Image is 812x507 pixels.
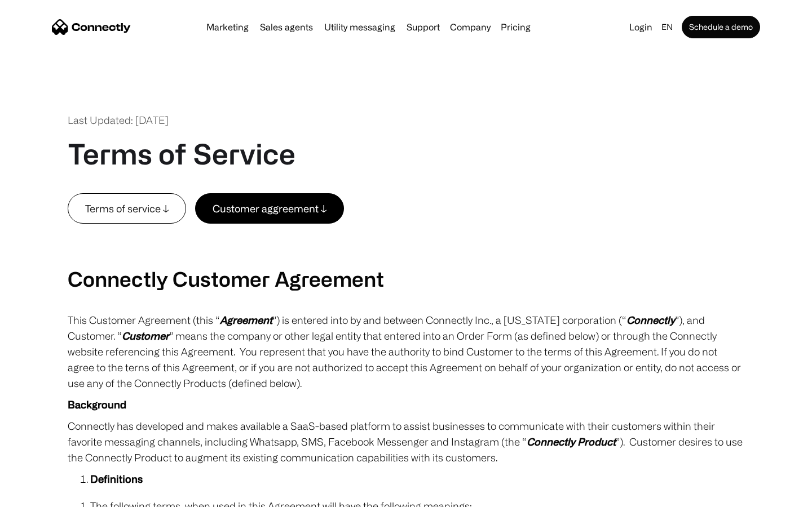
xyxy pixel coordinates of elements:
[527,436,616,447] em: Connectly Product
[320,23,400,32] a: Utility messaging
[68,399,126,410] strong: Background
[90,473,143,484] strong: Definitions
[68,418,744,465] p: Connectly has developed and makes available a SaaS-based platform to assist businesses to communi...
[625,19,657,35] a: Login
[255,23,317,32] a: Sales agents
[68,312,744,391] p: This Customer Agreement (this “ ”) is entered into by and between Connectly Inc., a [US_STATE] co...
[122,330,169,341] em: Customer
[68,224,744,239] p: ‍
[11,486,68,503] aside: Language selected: English
[202,23,253,32] a: Marketing
[68,113,169,128] div: Last Updated: [DATE]
[68,266,744,291] h2: Connectly Customer Agreement
[85,201,169,216] div: Terms of service ↓
[496,23,535,32] a: Pricing
[661,19,673,35] div: en
[220,314,272,326] em: Agreement
[68,245,744,261] p: ‍
[23,487,68,503] ul: Language list
[682,16,760,38] a: Schedule a demo
[68,137,295,171] h1: Terms of Service
[626,314,675,326] em: Connectly
[213,201,326,216] div: Customer aggreement ↓
[450,19,491,35] div: Company
[402,23,444,32] a: Support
